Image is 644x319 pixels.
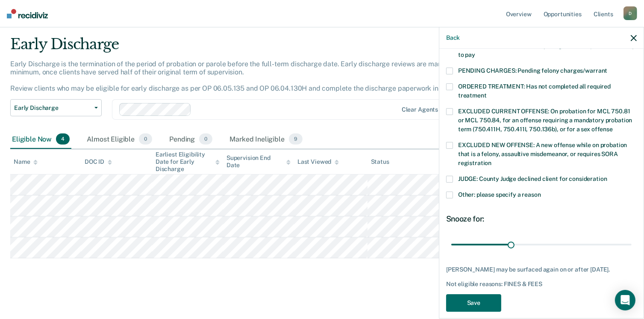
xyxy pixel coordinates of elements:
span: 0 [199,133,212,145]
div: Almost Eligible [85,130,154,149]
button: Back [446,34,460,41]
div: Not eligible reasons: FINES & FEES [446,281,637,288]
span: EXCLUDED CURRENT OFFENSE: On probation for MCL 750.81 or MCL 750.84, for an offense requiring a m... [458,108,632,133]
div: Snooze for: [446,214,637,224]
span: Early Discharge [14,104,91,112]
div: Last Viewed [297,158,339,165]
div: Early Discharge [10,35,493,60]
span: 4 [56,133,70,145]
div: [PERSON_NAME] may be surfaced again on or after [DATE]. [446,266,637,273]
div: D [623,6,637,20]
div: Open Intercom Messenger [615,290,635,310]
span: ORDERED TREATMENT: Has not completed all required treatment [458,83,611,99]
span: EXCLUDED NEW OFFENSE: A new offense while on probation that is a felony, assaultive misdemeanor, ... [458,142,627,166]
div: DOC ID [85,158,112,165]
div: Name [14,158,38,165]
div: Marked Ineligible [228,130,304,149]
div: Status [371,158,389,165]
button: Save [446,294,501,312]
div: Supervision End Date [226,154,291,169]
div: Clear agents [402,106,438,113]
span: Other: please specify a reason [458,191,541,198]
img: Recidiviz [7,9,48,18]
span: PENDING CHARGES: Pending felony charges/warrant [458,67,607,74]
span: 0 [139,133,152,145]
div: Eligible Now [10,130,71,149]
span: JUDGE: County Judge declined client for consideration [458,175,607,182]
p: Early Discharge is the termination of the period of probation or parole before the full-term disc... [10,60,470,93]
div: Pending [168,130,214,149]
span: 9 [289,133,303,145]
div: Earliest Eligibility Date for Early Discharge [156,151,220,172]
